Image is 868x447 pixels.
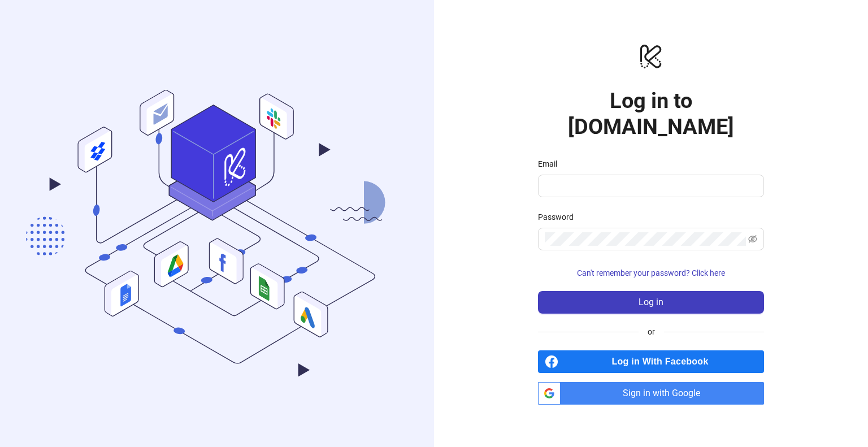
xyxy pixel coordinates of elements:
a: Can't remember your password? Click here [538,268,764,277]
a: Sign in with Google [538,382,764,405]
h1: Log in to [DOMAIN_NAME] [538,88,764,140]
span: Can't remember your password? Click here [577,268,725,277]
button: Log in [538,291,764,314]
a: Log in With Facebook [538,350,764,373]
span: Log in [639,297,663,307]
span: eye-invisible [748,235,757,244]
span: Sign in with Google [565,382,764,405]
input: Email [545,179,755,193]
label: Email [538,158,565,170]
span: Log in With Facebook [563,350,764,373]
span: or [639,326,664,338]
button: Can't remember your password? Click here [538,264,764,282]
input: Password [545,232,746,246]
label: Password [538,211,581,223]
